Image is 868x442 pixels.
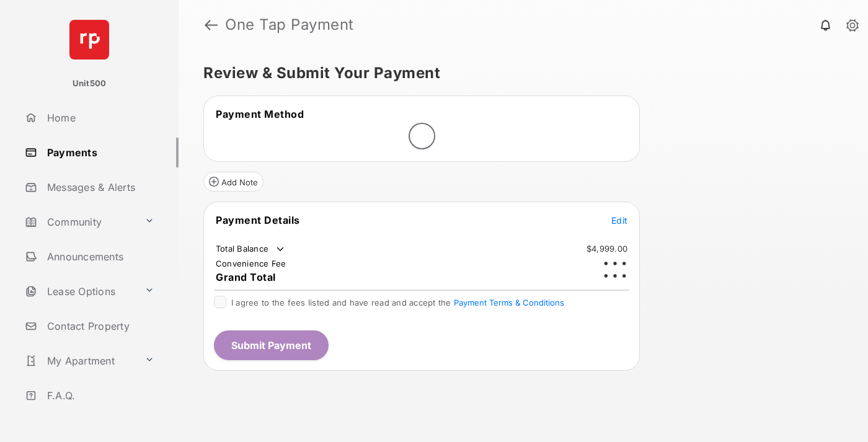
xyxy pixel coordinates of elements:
[611,215,627,226] span: Edit
[20,311,179,341] a: Contact Property
[20,242,179,272] a: Announcements
[231,298,564,307] span: I agree to the fees listed and have read and accept the
[73,77,107,90] p: Unit500
[20,172,179,202] a: Messages & Alerts
[203,66,833,81] h5: Review & Submit Your Payment
[69,20,109,60] img: svg+xml;base64,PHN2ZyB4bWxucz0iaHR0cDovL3d3dy53My5vcmcvMjAwMC9zdmciIHdpZHRoPSI2NCIgaGVpZ2h0PSI2NC...
[203,172,263,192] button: Add Note
[20,381,179,410] a: F.A.Q.
[214,330,329,360] button: Submit Payment
[611,214,627,226] button: Edit
[216,271,276,283] span: Grand Total
[20,276,139,306] a: Lease Options
[215,243,286,255] td: Total Balance
[216,108,304,120] span: Payment Method
[586,243,628,254] td: $4,999.00
[20,103,179,133] a: Home
[20,207,139,237] a: Community
[216,214,300,226] span: Payment Details
[225,17,354,32] strong: One Tap Payment
[20,346,139,376] a: My Apartment
[454,298,564,307] button: I agree to the fees listed and have read and accept the
[20,138,179,167] a: Payments
[215,258,287,269] td: Convenience Fee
